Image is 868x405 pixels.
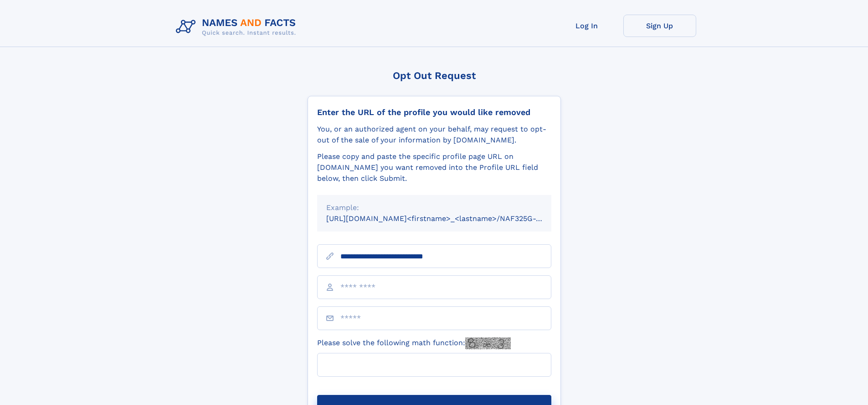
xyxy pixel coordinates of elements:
div: You, or an authorized agent on your behalf, may request to opt-out of the sale of your informatio... [317,124,551,146]
div: Enter the URL of the profile you would like removed [317,107,551,117]
div: Please copy and paste the specific profile page URL on [DOMAIN_NAME] you want removed into the Pr... [317,151,551,184]
a: Log In [550,15,623,37]
div: Opt Out Request [308,70,561,81]
div: Example: [326,202,542,213]
img: Logo Names and Facts [172,15,303,39]
a: Sign Up [623,15,696,37]
small: [URL][DOMAIN_NAME]<firstname>_<lastname>/NAF325G-xxxxxxxx [326,214,569,223]
label: Please solve the following math function: [317,337,511,349]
